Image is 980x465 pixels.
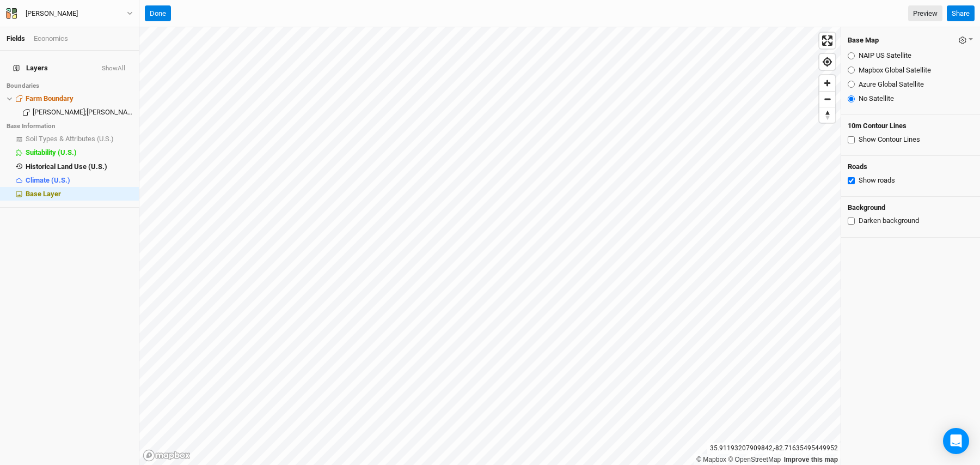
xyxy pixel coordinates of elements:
button: Reset bearing to north [819,107,835,123]
div: [PERSON_NAME] [26,8,78,19]
div: Historical Land Use (U.S.) [26,162,132,171]
h4: 10m Contour Lines [848,122,973,130]
a: Mapbox [696,456,726,463]
label: Mapbox Global Satellite [859,65,931,75]
label: Darken background [859,216,919,226]
span: [PERSON_NAME];[PERSON_NAME] [33,108,139,116]
div: Climate (U.S.) [26,176,132,185]
a: Fields [7,34,25,43]
span: Farm Boundary [26,94,73,102]
button: Zoom out [819,91,835,107]
span: Layers [13,64,48,73]
label: Show roads [859,176,895,185]
a: OpenStreetMap [728,456,781,463]
span: Soil Types & Attributes (U.S.) [26,135,114,143]
div: Open Intercom Messenger [943,428,969,454]
div: Tim Nichols [26,8,78,19]
label: NAIP US Satellite [859,51,911,61]
span: Climate (U.S.) [26,176,70,184]
span: Historical Land Use (U.S.) [26,162,107,171]
a: Improve this map [784,456,838,463]
label: No Satellite [859,94,894,104]
h4: Base Map [848,36,879,45]
div: Base Layer [26,190,132,198]
button: ShowAll [101,65,126,73]
div: NICHOLS, TIMOTHY R.;KORNEGAY, BARBARA [33,108,132,117]
button: Done [145,5,171,22]
div: Economics [34,34,68,44]
div: Soil Types & Attributes (U.S.) [26,135,132,143]
button: Enter fullscreen [819,33,835,49]
span: Base Layer [26,190,61,198]
h4: Background [848,203,973,212]
h4: Roads [848,162,973,171]
div: Suitability (U.S.) [26,148,132,157]
div: Farm Boundary [26,94,132,103]
button: [PERSON_NAME] [5,8,133,20]
button: Find my location [819,54,835,70]
a: Preview [908,5,942,22]
label: Show Contour Lines [859,135,920,144]
label: Azure Global Satellite [859,80,924,89]
span: Reset bearing to north [819,107,835,123]
button: Zoom in [819,75,835,91]
button: Share [947,5,975,22]
a: Mapbox logo [143,449,191,462]
span: Suitability (U.S.) [26,148,77,156]
canvas: Map [139,27,841,465]
div: 35.91193207909842 , -82.71635495449952 [707,443,841,454]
